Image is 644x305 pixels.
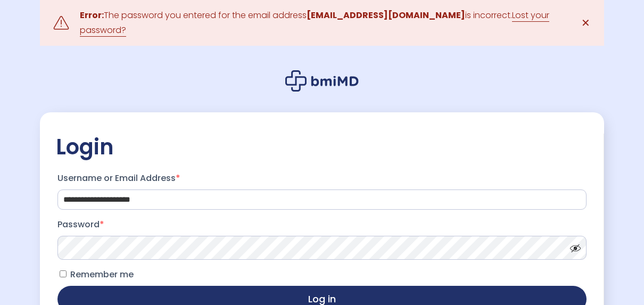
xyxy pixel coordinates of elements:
[581,15,590,30] span: ✕
[307,9,465,21] strong: [EMAIL_ADDRESS][DOMAIN_NAME]
[60,270,67,277] input: Remember me
[57,170,587,187] label: Username or Email Address
[70,268,134,281] span: Remember me
[575,12,596,34] a: ✕
[80,8,564,38] div: The password you entered for the email address is incorrect.
[57,216,587,233] label: Password
[80,9,104,21] strong: Error:
[56,134,588,160] h2: Login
